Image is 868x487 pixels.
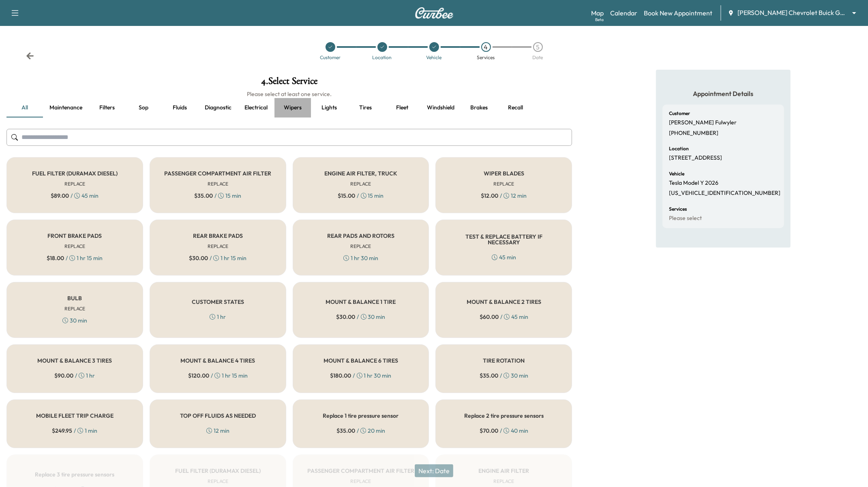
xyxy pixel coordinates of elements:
[162,98,198,117] button: Fluids
[483,358,525,363] h5: TIRE ROTATION
[343,254,378,262] div: 1 hr 30 min
[64,305,85,312] h6: REPLACE
[194,192,213,200] span: $ 35.00
[481,192,498,200] span: $ 12.00
[37,358,112,363] h5: MOUNT & BALANCE 3 TIRES
[206,427,229,435] div: 12 min
[47,233,102,239] h5: FRONT BRAKE PADS
[324,358,398,363] h5: MOUNT & BALANCE 6 TIRES
[188,372,209,380] span: $ 120.00
[480,427,528,435] div: / 40 min
[464,413,544,419] h5: Replace 2 tire pressure sensors
[193,233,243,239] h5: REAR BRAKE PADS
[426,55,442,60] div: Vehicle
[662,89,784,98] h5: Appointment Details
[415,7,454,19] img: Curbee Logo
[480,372,528,380] div: / 30 min
[47,254,103,262] div: / 1 hr 15 min
[481,42,491,52] div: 4
[669,154,722,162] p: [STREET_ADDRESS]
[336,313,356,321] span: $ 30.00
[497,98,534,117] button: Recall
[492,253,516,261] div: 45 min
[351,180,371,188] h6: REPLACE
[484,171,524,176] h5: WIPER BLADES
[51,192,99,200] div: / 45 min
[373,55,392,60] div: Location
[480,427,498,435] span: $ 70.00
[477,55,495,60] div: Services
[180,358,255,363] h5: MOUNT & BALANCE 4 TIRES
[480,313,499,321] span: $ 60.00
[43,98,89,117] button: Maintenance
[6,76,572,90] h1: 4 . Select Service
[336,313,386,321] div: / 30 min
[47,254,64,262] span: $ 18.00
[62,316,87,325] div: 30 min
[351,243,371,250] h6: REPLACE
[330,372,392,380] div: / 1 hr 30 min
[669,215,702,222] p: Please select
[164,171,271,176] h5: PASSENGER COMPARTMENT AIR FILTER
[67,295,82,301] h5: BULB
[189,254,246,262] div: / 1 hr 15 min
[188,372,248,380] div: / 1 hr 15 min
[208,243,228,250] h6: REPLACE
[64,243,85,250] h6: REPLACE
[669,130,718,137] p: [PHONE_NUMBER]
[669,119,737,126] p: [PERSON_NAME] Fulwyler
[533,42,543,52] div: 5
[311,98,347,117] button: Lights
[125,98,162,117] button: Sop
[595,17,604,23] div: Beta
[194,192,241,200] div: / 15 min
[449,234,559,245] h5: TEST & REPLACE BATTERY IF NECESSARY
[669,190,780,197] p: [US_VEHICLE_IDENTIFICATION_NUMBER]
[480,372,498,380] span: $ 35.00
[54,372,73,380] span: $ 90.00
[669,111,690,116] h6: Customer
[330,372,351,380] span: $ 180.00
[208,180,228,188] h6: REPLACE
[320,55,341,60] div: Customer
[610,8,637,18] a: Calendar
[737,8,849,17] span: [PERSON_NAME] Chevrolet Buick GMC
[338,192,356,200] span: $ 15.00
[6,90,572,98] h6: Please select at least one service.
[189,254,208,262] span: $ 30.00
[238,98,274,117] button: Electrical
[467,299,541,305] h5: MOUNT & BALANCE 2 TIRES
[89,98,125,117] button: Filters
[336,427,355,435] span: $ 35.00
[324,171,397,176] h5: ENGINE AIR FILTER, TRUCK
[669,179,718,187] p: Tesla Model Y 2026
[669,207,687,211] h6: Services
[669,146,689,151] h6: Location
[54,372,95,380] div: / 1 hr
[274,98,311,117] button: Wipers
[180,413,256,419] h5: TOP OFF FLUIDS AS NEEDED
[323,413,399,419] h5: Replace 1 tire pressure sensor
[210,313,226,321] div: 1 hr
[347,98,384,117] button: Tires
[480,313,528,321] div: / 45 min
[64,180,85,188] h6: REPLACE
[461,98,497,117] button: Brakes
[338,192,384,200] div: / 15 min
[198,98,238,117] button: Diagnostic
[6,98,572,117] div: basic tabs example
[52,427,72,435] span: $ 249.95
[481,192,527,200] div: / 12 min
[26,52,34,60] div: Back
[36,413,114,419] h5: MOBILE FLEET TRIP CHARGE
[6,98,43,117] button: all
[533,55,543,60] div: Date
[51,192,69,200] span: $ 89.00
[336,427,385,435] div: / 20 min
[644,8,712,18] a: Book New Appointment
[591,8,604,18] a: MapBeta
[669,171,684,176] h6: Vehicle
[384,98,420,117] button: Fleet
[192,299,244,305] h5: CUSTOMER STATES
[52,427,97,435] div: / 1 min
